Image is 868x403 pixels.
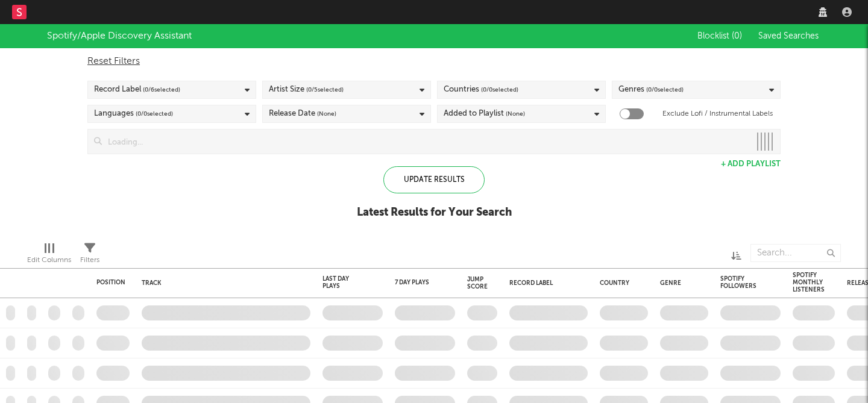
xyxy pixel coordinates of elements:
button: + Add Playlist [721,160,781,168]
div: Genre [660,280,702,287]
div: Jump Score [467,276,488,290]
div: Last Day Plays [322,275,365,290]
div: Spotify Followers [720,275,763,290]
div: Record Label [94,83,180,97]
div: Artist Size [269,83,344,97]
span: ( 0 / 0 selected) [646,83,684,97]
span: (None) [506,107,525,121]
div: Release Date [269,107,336,121]
div: Languages [94,107,173,121]
div: Update Results [383,166,485,193]
div: Record Label [509,280,582,287]
span: ( 0 / 6 selected) [143,83,180,97]
div: Country [600,280,642,287]
div: Spotify/Apple Discovery Assistant [47,29,192,43]
span: ( 0 / 0 selected) [481,83,518,97]
div: Added to Playlist [444,107,525,121]
input: Search... [750,244,841,262]
div: Edit Columns [27,253,71,267]
div: Track [142,280,304,287]
div: Latest Results for Your Search [357,205,512,220]
label: Exclude Lofi / Instrumental Labels [662,107,773,121]
div: Countries [444,83,518,97]
div: 7 Day Plays [395,279,437,286]
div: Genres [618,83,684,97]
span: Blocklist [697,32,742,40]
div: Position [96,279,125,286]
span: Saved Searches [758,32,821,40]
div: Filters [80,253,99,267]
span: ( 0 / 5 selected) [306,83,344,97]
button: Saved Searches [755,31,821,41]
input: Loading... [102,130,750,154]
div: Filters [80,238,99,273]
div: Edit Columns [27,238,71,273]
div: Spotify Monthly Listeners [793,272,825,293]
div: Reset Filters [87,54,781,69]
span: ( 0 ) [732,32,742,40]
span: (None) [317,107,336,121]
span: ( 0 / 0 selected) [136,107,173,121]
